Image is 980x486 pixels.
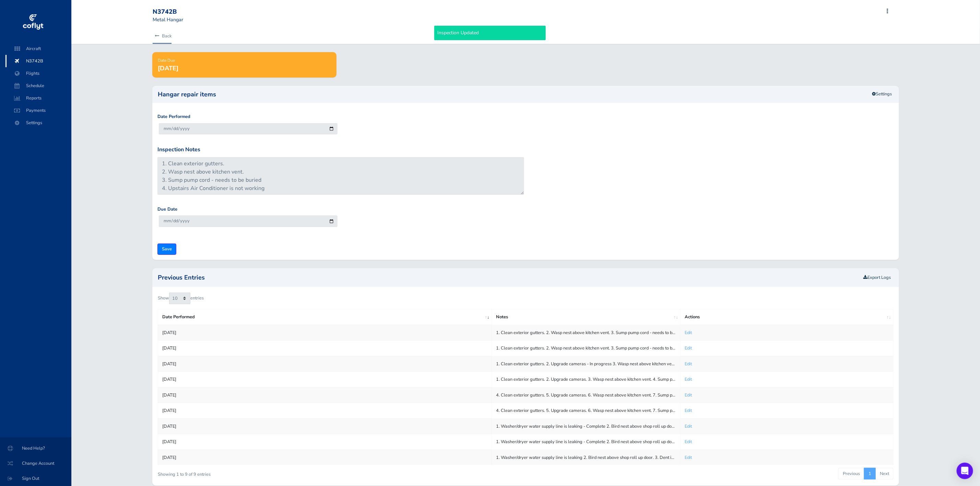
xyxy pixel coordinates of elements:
label: Inspection Notes [157,145,200,154]
small: Metal Hangar [153,16,183,23]
input: Save [157,244,176,255]
span: Aircraft [12,43,64,55]
a: Edit [685,407,692,414]
div: Open Intercom Messenger [957,463,973,479]
span: Settings [12,117,64,129]
th: Actions: activate to sort column ascending [681,309,894,325]
td: 1. Washer/dryer water supply line is leaking - Complete 2. Bird nest above shop roll up door. 3. ... [492,434,681,450]
textarea: 1. Clean exterior gutters. 2. Wasp nest above kitchen vent. 3. Sump pump cord - needs to be burie... [157,157,524,195]
td: [DATE] [158,341,492,356]
h2: Hangar repair items [158,91,894,97]
td: 1. Clean exterior gutters. 2. Wasp nest above kitchen vent. 3. Sump pump cord - needs to be buried [492,341,681,356]
td: [DATE] [158,387,492,403]
div: Showing 1 to 9 of 9 entries [158,467,459,478]
div: N3742B [153,8,202,16]
th: Notes: activate to sort column ascending [492,309,681,325]
span: N3742B [12,55,64,67]
a: Edit [685,392,692,398]
a: Edit [685,423,692,429]
div: Inspection Updated [434,26,546,40]
label: Date Performed [157,113,190,120]
a: Edit [685,439,692,445]
a: Edit [685,345,692,351]
span: Reports [12,92,64,104]
a: Edit [685,454,692,461]
img: coflyt logo [22,12,44,33]
td: 1. Clean exterior gutters. 2. Upgrade cameras. 3. Wasp nest above kitchen vent. 4. Sump pump cord... [492,372,681,387]
a: Export Logs [863,274,891,281]
a: 1 [864,468,876,479]
select: Showentries [169,293,190,304]
td: [DATE] [158,418,492,434]
label: Due Date [157,206,177,213]
span: [DATE] [158,64,178,72]
td: [DATE] [158,325,492,340]
span: Schedule [12,80,64,92]
td: 1. Clean exterior gutters. 2. Upgrade cameras - In progress 3. Wasp nest above kitchen vent. 4. S... [492,356,681,371]
td: [DATE] [158,372,492,387]
td: [DATE] [158,356,492,371]
td: [DATE] [158,450,492,465]
td: 1. Washer/dryer water supply line is leaking 2. Bird nest above shop roll up door. 3. Dent in dow... [492,450,681,465]
td: [DATE] [158,434,492,450]
th: Date Performed: activate to sort column ascending [158,309,492,325]
a: Back [153,28,172,44]
td: 1. Clean exterior gutters. 2. Wasp nest above kitchen vent. 3. Sump pump cord - needs to be burie... [492,325,681,340]
span: Need Help? [8,442,63,454]
a: Edit [685,376,692,382]
td: [DATE] [158,403,492,418]
td: 4. Clean exterior gutters. 5. Upgrade cameras. 6. Wasp nest above kitchen vent. 7. Sump pump cord... [492,403,681,418]
span: Flights [12,67,64,80]
a: Edit [685,361,692,367]
td: 1. Washer/dryer water supply line is leaking - Complete 2. Bird nest above shop roll up door - Co... [492,418,681,434]
span: Date Due [158,58,175,63]
td: 4. Clean exterior gutters. 5. Upgrade cameras. 6. Wasp nest above kitchen vent. 7. Sump pump cord... [492,387,681,403]
span: Change Account [8,457,63,470]
span: Payments [12,104,64,117]
a: Edit [685,330,692,336]
a: Settings [867,88,896,100]
span: Sign Out [8,472,63,485]
h2: Previous Entries [158,274,861,281]
label: Show entries [158,293,204,304]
